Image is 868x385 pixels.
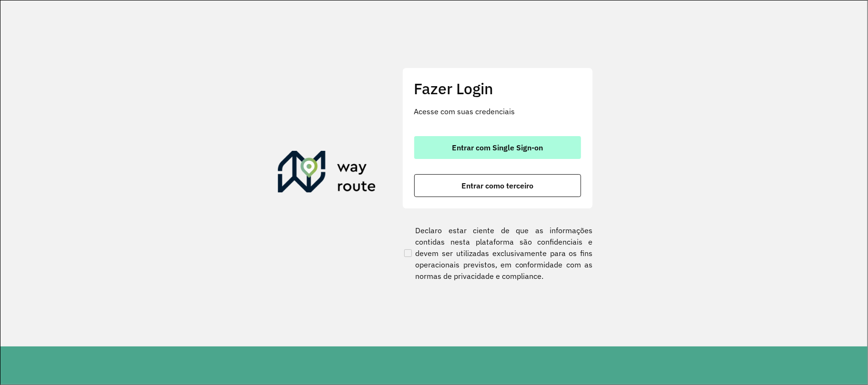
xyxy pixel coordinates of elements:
label: Declaro estar ciente de que as informações contidas nesta plataforma são confidenciais e devem se... [402,225,593,282]
h2: Fazer Login [414,79,581,98]
button: button [414,174,581,197]
img: Roteirizador AmbevTech [278,151,376,197]
span: Entrar como terceiro [461,182,533,189]
span: Entrar com Single Sign-on [452,144,543,151]
p: Acesse com suas credenciais [414,106,581,117]
button: button [414,136,581,159]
